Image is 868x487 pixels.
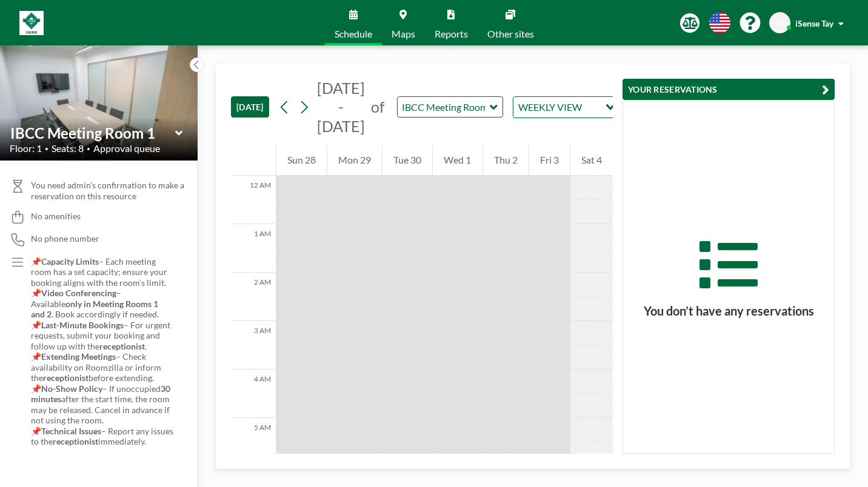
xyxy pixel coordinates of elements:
[483,145,529,176] div: Thu 2
[31,351,173,383] p: 📌 – Check availability on Roomzilla or inform the before extending.
[31,256,173,288] p: 📌 – Each meeting room has a set capacity; ensure your booking aligns with the room’s limit.
[335,29,372,39] span: Schedule
[19,11,44,35] img: organization-logo
[231,321,276,369] div: 3 AM
[231,176,276,224] div: 12 AM
[317,79,365,135] span: [DATE] - [DATE]
[586,99,598,115] input: Search for option
[231,273,276,321] div: 2 AM
[31,320,173,352] p: 📌 – For urgent requests, submit your booking and follow up with the .
[41,351,116,362] strong: Extending Meetings
[231,418,276,466] div: 5 AM
[516,99,584,115] span: WEEKLY VIEW
[41,288,116,298] strong: Video Conferencing
[31,383,173,426] p: 📌 – If unoccupied after the start time, the room may be released. Cancel in advance if not using ...
[398,97,490,117] input: IBCC Meeting Room 1
[31,288,173,320] p: 📌 – Available . Book accordingly if needed.
[435,29,468,39] span: Reports
[31,233,99,244] span: No phone number
[52,142,84,154] span: Seats: 8
[513,97,618,118] div: Search for option
[276,145,327,176] div: Sun 28
[99,341,145,351] strong: receptionist
[392,29,415,39] span: Maps
[31,383,172,405] strong: 30 minutes
[570,145,613,176] div: Sat 4
[45,145,48,153] span: •
[623,303,834,319] h3: You don’t have any reservations
[776,18,784,28] span: IT
[231,96,269,118] button: [DATE]
[87,145,90,153] span: •
[529,145,570,176] div: Fri 3
[371,98,384,116] span: of
[623,79,835,100] button: YOUR RESERVATIONS
[231,369,276,418] div: 4 AM
[795,18,833,28] span: iSense Tay
[93,142,160,154] span: Approval queue
[231,224,276,273] div: 1 AM
[31,299,160,320] strong: only in Meeting Rooms 1 and 2
[433,145,482,176] div: Wed 1
[31,180,188,201] span: You need admin's confirmation to make a reservation on this resource
[382,145,432,176] div: Tue 30
[41,256,99,267] strong: Capacity Limits
[43,373,88,383] strong: receptionist
[41,426,101,436] strong: Technical Issues
[487,29,534,39] span: Other sites
[53,436,98,446] strong: receptionist
[41,383,102,394] strong: No-Show Policy
[31,426,173,447] p: 📌 – Report any issues to the immediately.
[327,145,382,176] div: Mon 29
[31,211,81,222] span: No amenities
[10,142,42,154] span: Floor: 1
[41,320,124,330] strong: Last-Minute Bookings
[10,124,175,142] input: IBCC Meeting Room 1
